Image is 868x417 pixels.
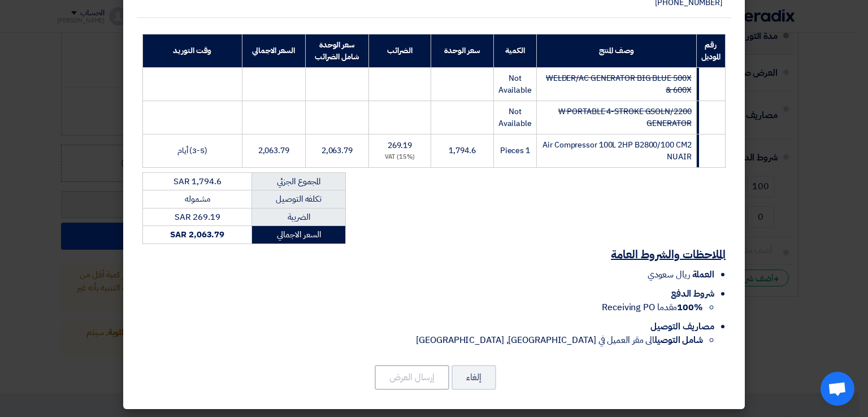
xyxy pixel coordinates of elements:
[305,34,368,67] th: سعر الوحدة شامل الضرائب
[142,333,703,347] li: الى مقر العميل في [GEOGRAPHIC_DATA], [GEOGRAPHIC_DATA]
[650,320,714,333] span: مصاريف التوصيل
[175,211,220,223] span: SAR 269.19
[671,287,714,301] span: شروط الدفع
[449,145,475,157] span: 1,794.6
[242,34,305,67] th: السعر الاجمالي
[252,172,346,190] td: المجموع الجزئي
[143,34,242,67] th: وقت التوريد
[648,268,690,281] span: ريال سعودي
[542,139,691,163] span: Air Compressor 100L 2HP B2800/100 CM2 NUAIR
[252,226,346,244] td: السعر الاجمالي
[252,190,346,208] td: تكلفه التوصيل
[388,140,412,151] span: 269.19
[170,228,224,241] strong: SAR 2,063.79
[322,145,353,157] span: 2,063.79
[252,208,346,226] td: الضريبة
[375,365,449,390] button: إرسال العرض
[696,34,725,67] th: رقم الموديل
[493,34,536,67] th: الكمية
[692,268,714,281] span: العملة
[546,72,692,96] strike: WELDER/AC GENERATOR BIG BLUE 500X & 600X
[602,301,703,314] span: مقدما Receiving PO
[431,34,494,67] th: سعر الوحدة
[498,72,532,96] span: Not Available
[177,145,207,157] span: (3-5) أيام
[654,333,703,347] strong: شامل التوصيل
[143,172,252,190] td: SAR 1,794.6
[452,365,496,390] button: إلغاء
[558,106,692,129] strike: 2200/W PORTABLE 4-STROKE GSOLN GENERATOR
[500,145,530,157] span: 1 Pieces
[368,34,431,67] th: الضرائب
[536,34,696,67] th: وصف المنتج
[611,246,726,263] u: الملاحظات والشروط العامة
[498,106,532,129] span: Not Available
[374,153,426,162] div: (15%) VAT
[677,301,703,314] strong: 100%
[821,372,854,406] div: Open chat
[185,193,210,205] span: مشموله
[258,145,289,157] span: 2,063.79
